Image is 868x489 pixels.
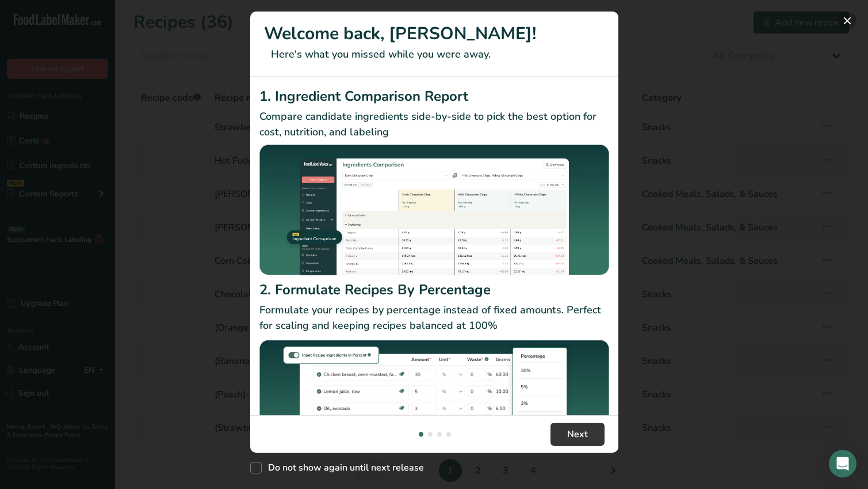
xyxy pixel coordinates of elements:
[262,462,424,473] span: Do not show again until next release
[259,86,609,107] h2: 1. Ingredient Comparison Report
[264,21,605,47] h1: Welcome back, [PERSON_NAME]!
[567,427,588,441] span: Next
[259,302,609,333] p: Formulate your recipes by percentage instead of fixed amounts. Perfect for scaling and keeping re...
[259,279,609,300] h2: 2. Formulate Recipes By Percentage
[259,145,609,275] img: Ingredient Comparison Report
[550,423,605,446] button: Next
[259,338,609,477] img: Formulate Recipes By Percentage
[264,47,605,62] p: Here's what you missed while you were away.
[259,109,609,140] p: Compare candidate ingredients side-by-side to pick the best option for cost, nutrition, and labeling
[829,450,856,477] div: Open Intercom Messenger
